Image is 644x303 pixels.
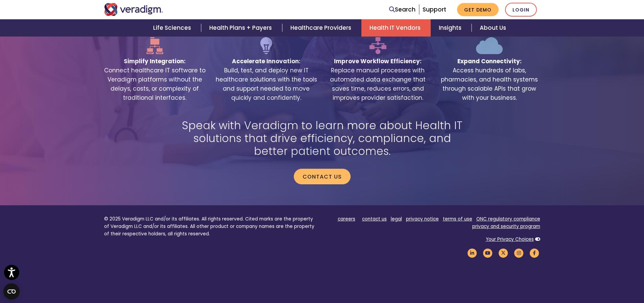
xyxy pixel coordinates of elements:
img: icon-solid-lightbulb.svg [260,37,272,54]
a: About Us [472,19,514,37]
span: Connect healthcare IT software to Veradigm platforms without the delays, costs, or complexity of ... [104,66,206,103]
span: Build, test, and deploy new IT healthcare solutions with the tools and support needed to move qui... [216,66,317,103]
img: icon-solid-cloud.svg [476,37,503,54]
p: © 2025 Veradigm LLC and/or its affiliates. All rights reserved. Cited marks are the property of V... [104,215,317,237]
a: Healthcare Providers [282,19,361,37]
a: Your Privacy Choices [486,236,534,242]
span: Expand Connectivity: [457,54,522,66]
a: privacy notice [406,216,439,222]
a: Contact us [294,169,351,184]
a: careers [338,216,355,222]
img: icon-solid-workflow.svg [369,37,386,54]
h2: Speak with Veradigm to learn more about Health IT solutions that drive efficiency, compliance, an... [178,119,466,158]
span: Simplify Integration: [124,54,186,66]
a: Health Plans + Payers [201,19,282,37]
a: Login [505,3,537,17]
a: Get Demo [457,3,499,16]
a: Veradigm LinkedIn Link [467,250,478,256]
a: terms of use [443,216,472,222]
a: Veradigm Twitter Link [498,250,509,256]
img: Veradigm logo [104,3,163,16]
span: Replace manual processes with automated data exchange that saves time, reduces errors, and improv... [327,66,429,103]
a: Insights [431,19,472,37]
a: Search [389,5,415,14]
span: Accelerate Innovation: [232,54,301,66]
a: Veradigm Instagram Link [513,250,525,256]
img: icon-solid-network.svg [146,37,163,54]
a: Health IT Vendors [361,19,431,37]
a: ONC regulatory compliance [476,216,540,222]
span: Access hundreds of labs, pharmacies, and health systems through scalable APIs that grow with your... [439,66,540,103]
button: Open CMP widget [3,283,20,300]
a: legal [391,216,402,222]
a: Support [423,5,446,14]
a: contact us [362,216,387,222]
a: Veradigm Facebook Link [529,250,540,256]
a: privacy and security program [472,223,540,230]
span: Improve Workflow Efficiency: [334,54,422,66]
a: Life Sciences [145,19,201,37]
a: Veradigm YouTube Link [482,250,494,256]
